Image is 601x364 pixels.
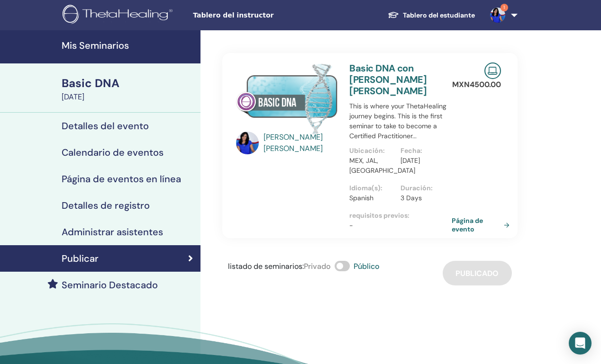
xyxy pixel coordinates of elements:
img: graduation-cap-white.svg [388,11,399,19]
h4: Detalles del evento [62,120,149,132]
p: 3 Days [401,193,446,203]
a: Tablero del estudiante [380,7,483,24]
div: [DATE] [62,91,195,103]
h4: Página de eventos en línea [62,173,181,185]
p: MXN 4500.00 [452,79,501,90]
a: Basic DNA con [PERSON_NAME] [PERSON_NAME] [349,62,427,97]
p: Fecha : [401,146,446,156]
p: Ubicación : [349,146,395,156]
a: [PERSON_NAME] [PERSON_NAME] [264,132,340,154]
p: - [349,221,452,231]
h4: Publicar [62,253,99,264]
a: Basic DNA[DATE] [56,75,200,103]
span: Privado [304,261,331,271]
h4: Detalles de registro [62,200,150,211]
a: Página de evento [452,216,513,233]
p: Spanish [349,193,395,203]
div: Basic DNA [62,75,195,91]
p: This is where your ThetaHealing journey begins. This is the first seminar to take to become a Cer... [349,101,452,141]
h4: Seminario Destacado [62,279,158,291]
p: requisitos previos : [349,211,452,221]
img: Basic DNA [236,62,338,134]
p: Duración : [401,183,446,193]
h4: Calendario de eventos [62,147,164,158]
div: Open Intercom Messenger [569,332,592,355]
p: Idioma(s) : [349,183,395,193]
span: listado de seminarios : [228,261,304,271]
img: default.jpg [490,8,505,23]
img: Live Online Seminar [484,62,501,79]
span: Público [354,261,380,271]
p: [DATE] [401,156,446,166]
img: logo.png [63,5,176,26]
h4: Administrar asistentes [62,226,163,238]
span: Tablero del instructor [193,10,335,20]
p: MEX, JAL, [GEOGRAPHIC_DATA] [349,156,395,176]
img: default.jpg [236,132,259,154]
h4: Mis Seminarios [62,40,195,51]
span: 1 [501,4,508,11]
